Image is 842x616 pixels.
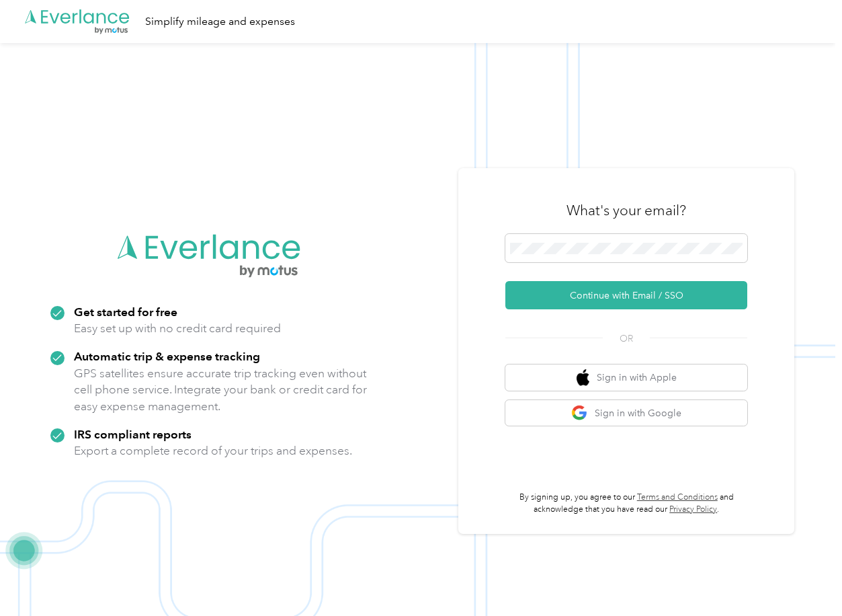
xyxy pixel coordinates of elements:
img: apple logo [577,369,590,386]
h3: What's your email? [566,201,686,220]
p: Export a complete record of your trips and expenses. [74,442,352,459]
p: Easy set up with no credit card required [74,320,281,337]
p: By signing up, you agree to our and acknowledge that you have read our . [505,492,747,515]
a: Terms and Conditions [637,492,718,502]
img: google logo [571,405,588,422]
a: Privacy Policy [669,504,717,514]
strong: Automatic trip & expense tracking [74,349,260,363]
div: Simplify mileage and expenses [145,13,295,30]
span: OR [603,332,650,346]
strong: Get started for free [74,305,177,319]
p: GPS satellites ensure accurate trip tracking even without cell phone service. Integrate your bank... [74,365,368,415]
button: google logoSign in with Google [505,400,747,426]
button: apple logoSign in with Apple [505,364,747,391]
iframe: Everlance-gr Chat Button Frame [767,541,842,616]
strong: IRS compliant reports [74,427,192,441]
button: Continue with Email / SSO [505,281,747,309]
